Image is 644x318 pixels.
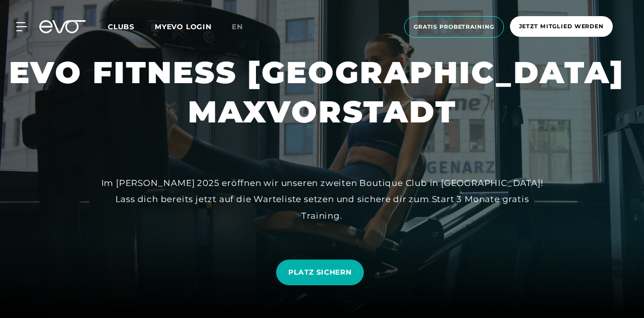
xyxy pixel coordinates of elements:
span: PLATZ SICHERN [288,267,351,278]
span: Jetzt Mitglied werden [519,22,604,31]
a: MYEVO LOGIN [155,22,212,31]
span: Gratis Probetraining [414,23,494,31]
a: Jetzt Mitglied werden [507,16,616,38]
h1: EVO FITNESS [GEOGRAPHIC_DATA] MAXVORSTADT [9,53,635,132]
span: en [232,22,243,31]
a: Clubs [108,22,155,31]
a: Gratis Probetraining [401,16,507,38]
span: Clubs [108,22,135,31]
div: Im [PERSON_NAME] 2025 eröffnen wir unseren zweiten Boutique Club in [GEOGRAPHIC_DATA]! Lass dich ... [95,175,549,224]
a: PLATZ SICHERN [276,260,363,285]
a: en [232,21,255,33]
